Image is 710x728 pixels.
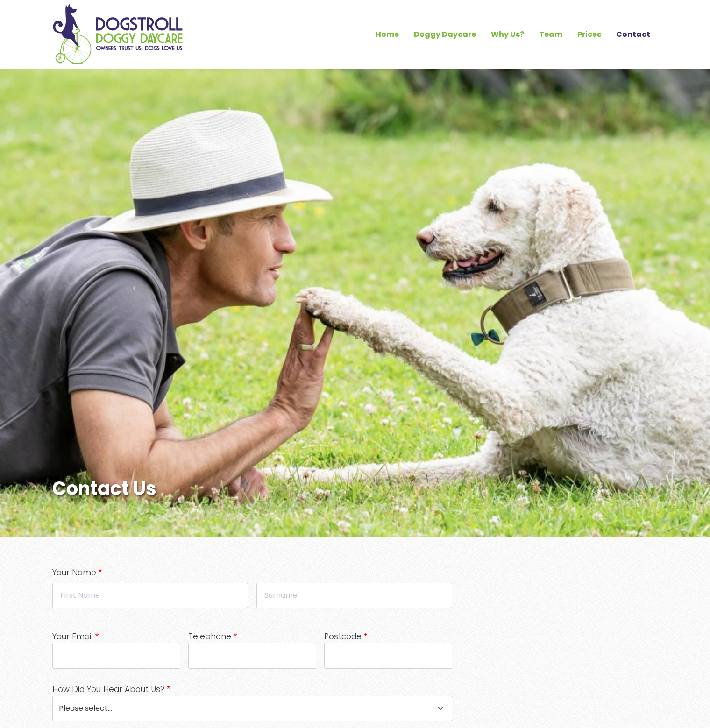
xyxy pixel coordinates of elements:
[609,27,658,42] a: Contact
[368,27,406,42] a: Home
[52,631,101,643] label: Your Email
[52,4,183,65] img: Home
[532,27,570,42] a: Team
[483,27,532,42] a: Why Us?
[52,567,104,578] span: Your Name
[324,631,369,643] label: Postcode
[52,477,401,500] h1: Contact Us
[406,27,483,42] a: Doggy Daycare
[52,583,248,608] input: First Name
[188,631,239,643] label: Telephone
[570,27,609,42] a: Prices
[52,684,172,696] label: How Did You Hear About Us?
[256,583,452,608] input: Surname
